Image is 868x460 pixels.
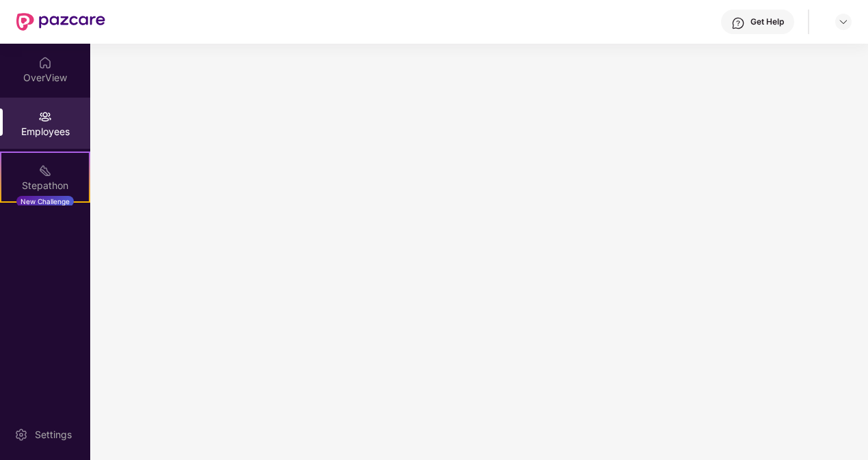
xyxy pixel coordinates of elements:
[1,179,89,192] div: Stepathon
[750,16,784,27] div: Get Help
[38,56,52,70] img: svg+xml;base64,PHN2ZyBpZD0iSG9tZSIgeG1sbnM9Imh0dHA6Ly93d3cudzMub3JnLzIwMDAvc3ZnIiB3aWR0aD0iMjAiIG...
[731,16,745,30] img: svg+xml;base64,PHN2ZyBpZD0iSGVscC0zMngzMiIgeG1sbnM9Imh0dHA6Ly93d3cudzMub3JnLzIwMDAvc3ZnIiB3aWR0aD...
[16,196,74,207] div: New Challenge
[38,110,52,124] img: svg+xml;base64,PHN2ZyBpZD0iRW1wbG95ZWVzIiB4bWxucz0iaHR0cDovL3d3dy53My5vcmcvMjAwMC9zdmciIHdpZHRoPS...
[14,428,28,442] img: svg+xml;base64,PHN2ZyBpZD0iU2V0dGluZy0yMHgyMCIgeG1sbnM9Imh0dHA6Ly93d3cudzMub3JnLzIwMDAvc3ZnIiB3aW...
[838,16,849,27] img: svg+xml;base64,PHN2ZyBpZD0iRHJvcGRvd24tMzJ4MzIiIHhtbG5zPSJodHRwOi8vd3d3LnczLm9yZy8yMDAwL3N2ZyIgd2...
[31,428,76,442] div: Settings
[16,13,105,31] img: New Pazcare Logo
[38,164,52,177] img: svg+xml;base64,PHN2ZyB4bWxucz0iaHR0cDovL3d3dy53My5vcmcvMjAwMC9zdmciIHdpZHRoPSIyMSIgaGVpZ2h0PSIyMC...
